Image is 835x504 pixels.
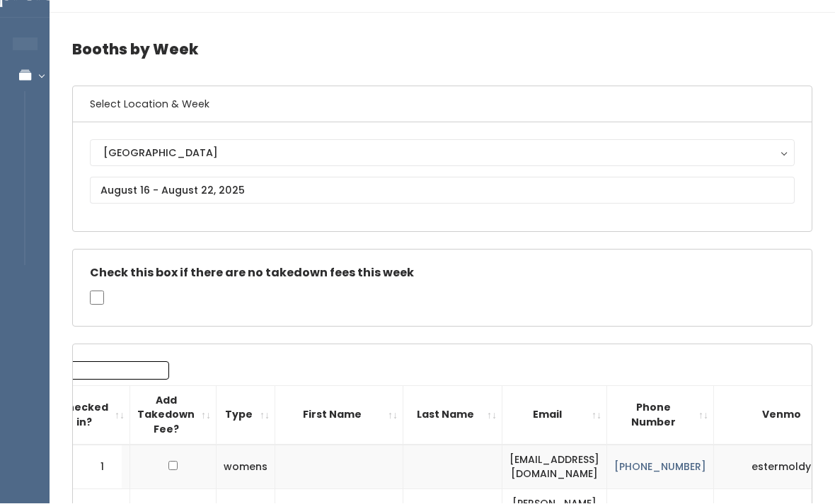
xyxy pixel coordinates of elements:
[103,146,781,161] div: [GEOGRAPHIC_DATA]
[90,140,795,167] button: [GEOGRAPHIC_DATA]
[275,386,403,445] th: First Name: activate to sort column ascending
[73,87,812,123] h6: Select Location & Week
[130,386,217,445] th: Add Takedown Fee?: activate to sort column ascending
[502,445,607,490] td: [EMAIL_ADDRESS][DOMAIN_NAME]
[614,460,706,474] a: [PHONE_NUMBER]
[217,445,275,490] td: womens
[90,177,795,204] input: August 16 - August 22, 2025
[502,386,607,445] th: Email: activate to sort column ascending
[52,386,130,445] th: Checked in?: activate to sort column ascending
[607,386,714,445] th: Phone Number: activate to sort column ascending
[90,267,795,280] h5: Check this box if there are no takedown fees this week
[72,30,812,69] h4: Booths by Week
[73,445,122,490] td: 1
[217,386,275,445] th: Type: activate to sort column ascending
[403,386,502,445] th: Last Name: activate to sort column ascending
